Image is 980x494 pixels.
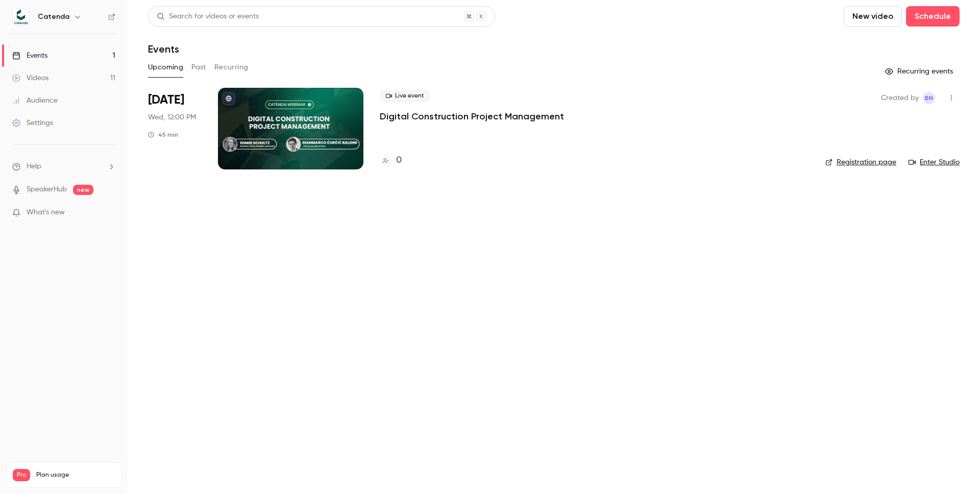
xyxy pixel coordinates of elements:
span: [DATE] [148,92,184,108]
span: Created by [881,92,919,104]
iframe: Noticeable Trigger [103,208,115,217]
div: Settings [12,118,53,128]
span: Help [27,161,41,172]
span: Plan usage [36,471,115,479]
div: Videos [12,73,48,83]
li: help-dropdown-opener [12,161,115,172]
div: Audience [12,95,58,106]
h4: 0 [396,154,402,167]
h1: Events [148,43,179,55]
span: Live event [380,90,430,102]
a: SpeakerHub [27,184,67,195]
img: Catenda [13,9,29,25]
a: Enter Studio [909,157,960,167]
a: Digital Construction Project Management [380,110,564,122]
span: Wed, 12:00 PM [148,112,196,122]
button: Schedule [906,6,960,27]
div: 45 min [148,131,178,139]
span: Benedetta Nadotti [923,92,935,104]
div: Search for videos or events [157,11,259,22]
a: 0 [380,154,402,167]
span: BN [925,92,933,104]
h6: Catenda [38,12,69,22]
a: Registration page [825,157,896,167]
div: Sep 10 Wed, 12:00 PM (Europe/Rome) [148,88,202,169]
button: Recurring [214,59,249,76]
span: What's new [27,207,65,218]
button: New video [844,6,902,27]
div: Events [12,51,47,61]
button: Recurring events [880,63,960,80]
span: Pro [13,469,30,481]
span: new [73,185,93,195]
button: Upcoming [148,59,183,76]
button: Past [191,59,206,76]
